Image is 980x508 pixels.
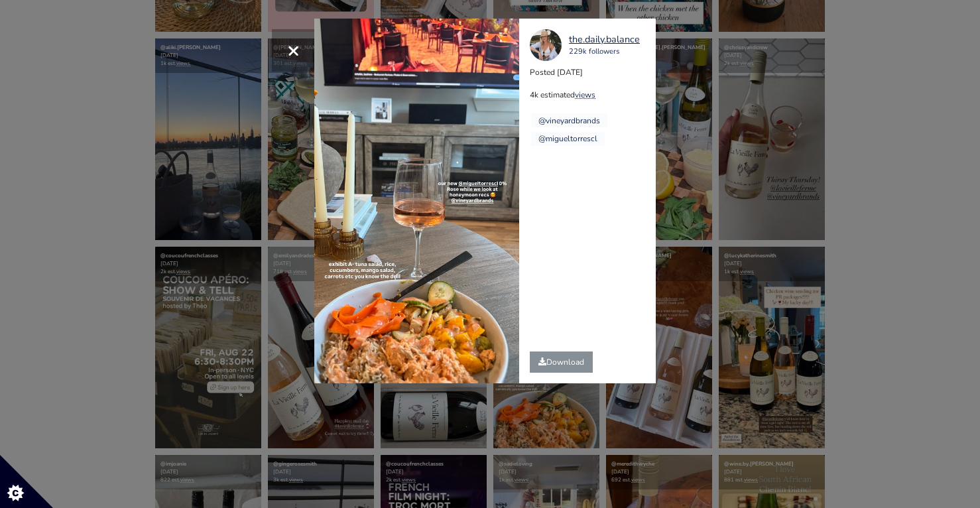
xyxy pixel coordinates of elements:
[530,29,562,61] img: 7328284.jpg
[569,32,640,47] a: the.daily.balance
[530,89,655,101] p: 4k estimated
[575,90,595,100] a: views
[530,66,655,78] p: Posted [DATE]
[569,46,640,58] div: 229k followers
[530,351,593,373] a: Download
[538,115,600,126] a: @vineyardbrands
[272,29,314,72] button: Close
[287,36,300,64] span: ×
[538,133,597,144] a: @migueltorrescl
